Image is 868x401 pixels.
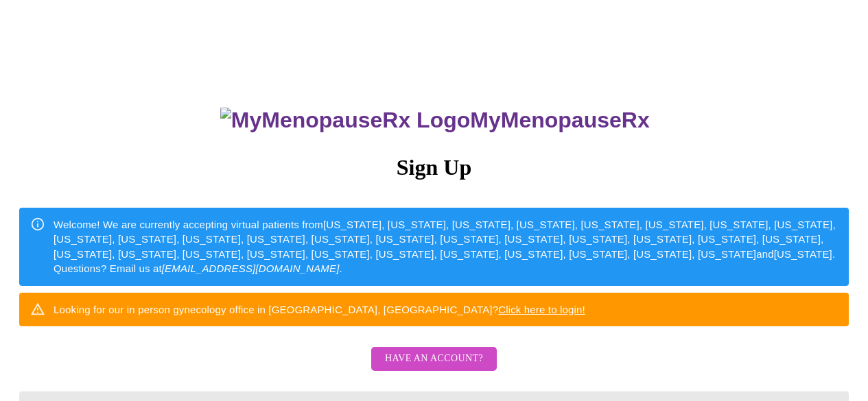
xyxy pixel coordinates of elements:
a: Have an account? [368,362,500,374]
button: Have an account? [371,347,497,371]
h3: Sign Up [19,155,849,180]
img: MyMenopauseRx Logo [220,108,470,133]
div: Looking for our in person gynecology office in [GEOGRAPHIC_DATA], [GEOGRAPHIC_DATA]? [54,297,585,322]
span: Have an account? [385,350,483,367]
h3: MyMenopauseRx [21,108,849,133]
em: [EMAIL_ADDRESS][DOMAIN_NAME] [162,263,340,274]
a: Click here to login! [498,304,585,315]
div: Welcome! We are currently accepting virtual patients from [US_STATE], [US_STATE], [US_STATE], [US... [54,212,838,282]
